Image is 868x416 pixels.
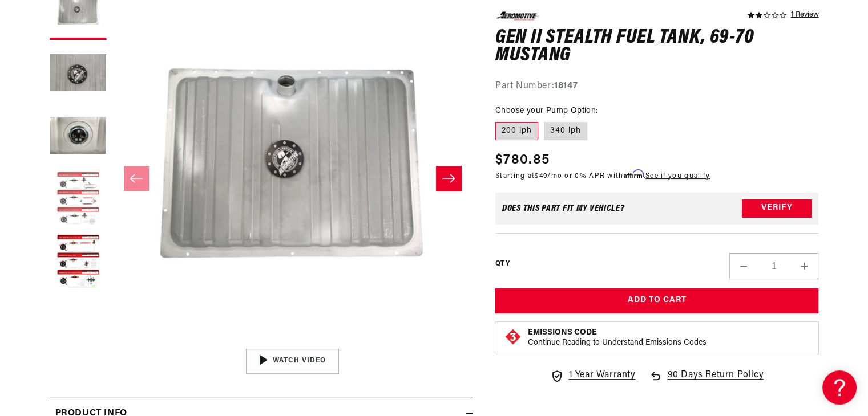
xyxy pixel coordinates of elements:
[649,368,764,394] a: 90 Days Return Policy
[528,328,706,348] button: Emissions CodeContinue Reading to Understand Emissions Codes
[50,234,107,291] button: Load image 5 in gallery view
[535,172,547,179] span: $49
[50,108,107,165] button: Load image 3 in gallery view
[742,199,812,217] button: Verify
[495,170,710,181] p: Starting at /mo or 0% APR with .
[495,259,510,269] label: QTY
[550,368,635,383] a: 1 Year Warranty
[495,28,819,64] h1: Gen II Stealth Fuel Tank, 69-70 Mustang
[50,171,107,228] button: Load image 4 in gallery view
[528,328,597,337] strong: Emissions Code
[568,368,635,383] span: 1 Year Warranty
[624,169,644,178] span: Affirm
[504,328,522,346] img: Emissions code
[495,149,550,170] span: $780.85
[495,105,599,117] legend: Choose your Pump Option:
[124,166,149,191] button: Slide left
[790,11,818,19] a: 1 reviews
[495,79,819,93] div: Part Number:
[645,172,710,179] a: See if you qualify - Learn more about Affirm Financing (opens in modal)
[495,288,819,313] button: Add to Cart
[528,338,706,348] p: Continue Reading to Understand Emissions Codes
[436,166,461,191] button: Slide right
[50,46,107,103] button: Load image 2 in gallery view
[502,203,625,213] div: Does This part fit My vehicle?
[495,122,538,140] label: 200 lph
[554,81,578,90] strong: 18147
[544,122,587,140] label: 340 lph
[667,368,764,394] span: 90 Days Return Policy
